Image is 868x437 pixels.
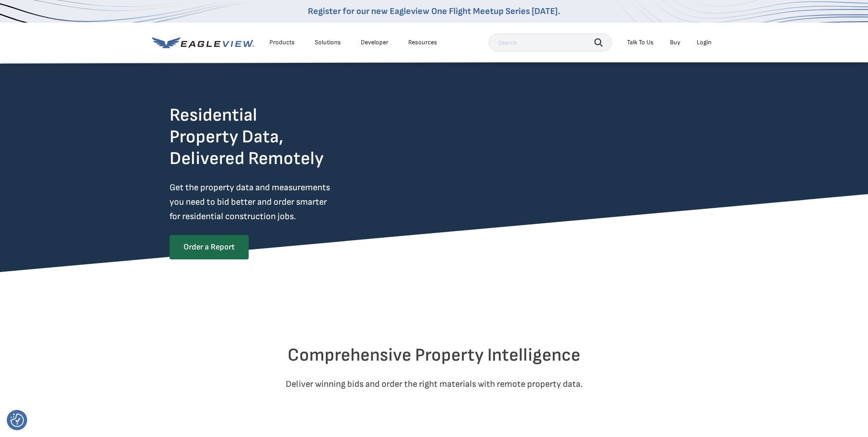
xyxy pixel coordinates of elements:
a: Register for our new Eagleview One Flight Meetup Series [DATE]. [308,6,560,17]
p: Deliver winning bids and order the right materials with remote property data. [170,377,698,391]
a: Developer [361,38,388,47]
div: Solutions [315,38,341,47]
div: Talk To Us [627,38,654,47]
button: Consent Preferences [10,414,24,427]
a: Order a Report [170,235,249,259]
div: Resources [408,38,437,47]
div: Products [269,38,295,47]
h2: Comprehensive Property Intelligence [170,344,698,366]
h2: Residential Property Data, Delivered Remotely [170,104,324,169]
a: Buy [670,38,680,47]
p: Get the property data and measurements you need to bid better and order smarter for residential c... [170,180,368,224]
input: Search [489,33,612,52]
div: Login [697,38,712,47]
img: Revisit consent button [10,414,24,427]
